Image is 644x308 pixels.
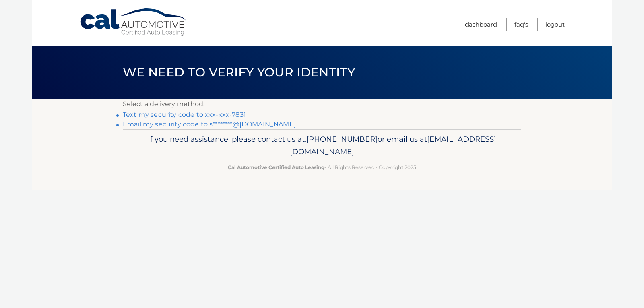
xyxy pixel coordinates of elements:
span: We need to verify your identity [123,65,355,80]
p: - All Rights Reserved - Copyright 2025 [128,163,516,172]
a: FAQ's [514,18,528,31]
span: [PHONE_NUMBER] [306,134,378,144]
p: If you need assistance, please contact us at: or email us at [128,133,516,159]
a: Email my security code to s********@[DOMAIN_NAME] [123,120,296,128]
a: Text my security code to xxx-xxx-7831 [123,111,246,118]
p: Select a delivery method: [123,99,521,110]
a: Logout [545,18,565,31]
a: Cal Automotive [79,8,188,37]
a: Dashboard [465,18,497,31]
strong: Cal Automotive Certified Auto Leasing [228,164,324,170]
